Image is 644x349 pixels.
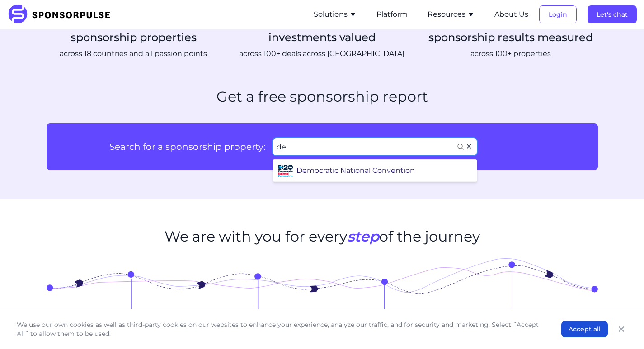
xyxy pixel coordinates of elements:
button: Platform [376,9,408,20]
button: Let's chat [588,5,637,23]
button: Resources [428,9,475,20]
div: across 100+ deals across [GEOGRAPHIC_DATA] [235,48,409,59]
button: Login [539,5,577,23]
span: step [347,228,379,245]
img: Democratic National Convention [278,163,293,178]
h2: Get a free sponsorship report [216,88,428,105]
button: Solutions [314,9,357,20]
p: We use our own cookies as well as third-party cookies on our websites to enhance your experience,... [17,320,543,338]
div: sponsorship properties [47,30,221,45]
button: About Us [494,9,528,20]
span: ✕ [466,143,472,150]
div: investments valued [235,30,409,45]
div: Democratic National Convention [296,165,415,176]
button: Accept all [561,321,608,337]
a: Platform [376,10,408,19]
div: across 100+ properties [423,48,597,59]
a: Login [539,10,577,19]
div: sponsorship results measured [423,30,597,45]
img: SponsorPulse [7,5,117,24]
h2: We are with you for every of the journey [165,228,480,245]
a: About Us [494,10,528,19]
a: Let's chat [588,10,637,19]
div: across 18 countries and all passion points [47,48,221,59]
a: Democratic National ConventionDemocratic National Convention [275,160,418,181]
label: Search for a sponsorship property: [61,140,266,153]
iframe: Chat Widget [599,306,644,349]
